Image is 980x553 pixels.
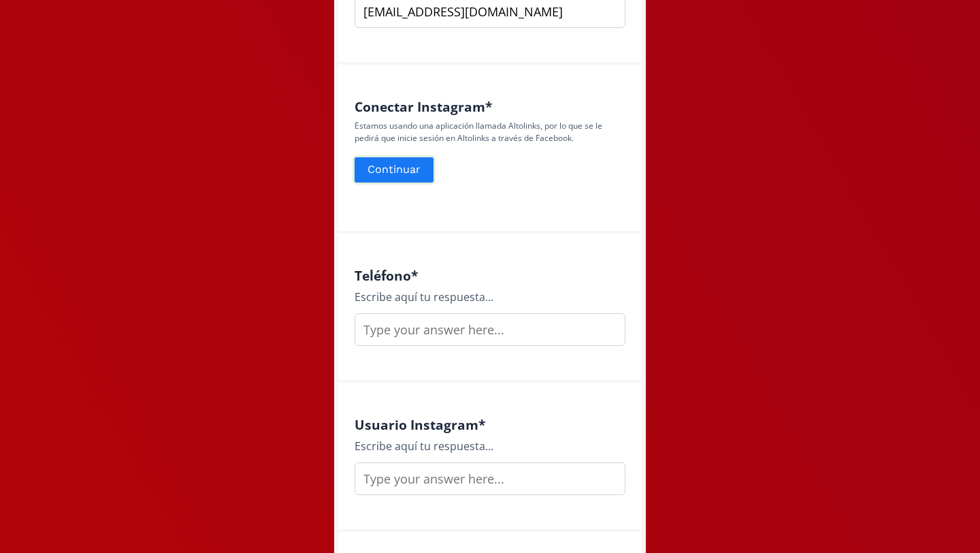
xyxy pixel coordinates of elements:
[353,155,436,185] button: Continuar
[355,289,625,305] div: Escribe aquí tu respuesta...
[355,313,625,346] input: Type your answer here...
[355,417,625,432] h4: Usuario Instagram *
[355,462,625,495] input: Type your answer here...
[355,120,625,144] p: Estamos usando una aplicación llamada Altolinks, por lo que se le pedirá que inicie sesión en Alt...
[355,438,625,454] div: Escribe aquí tu respuesta...
[355,99,625,114] h4: Conectar Instagram *
[355,268,625,283] h4: Teléfono *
